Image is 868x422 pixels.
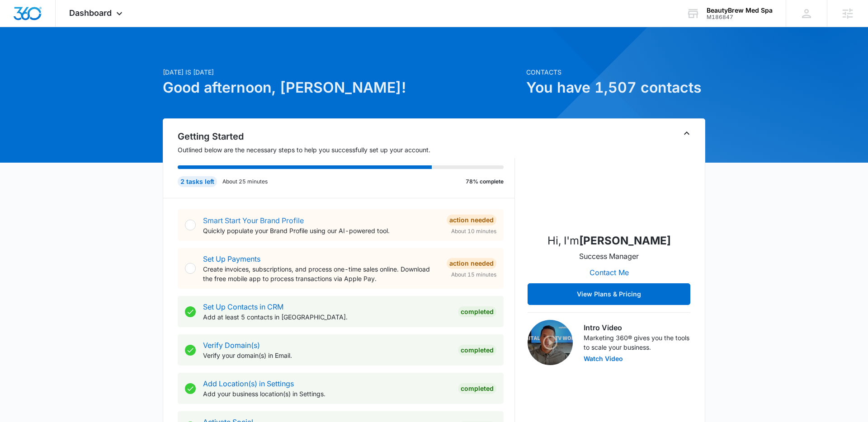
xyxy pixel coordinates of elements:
[584,333,690,352] p: Marketing 360® gives you the tools to scale your business.
[203,216,304,225] a: Smart Start Your Brand Profile
[526,67,705,77] p: Contacts
[447,258,496,269] div: Action Needed
[681,128,692,139] button: Toggle Collapse
[203,254,260,263] a: Set Up Payments
[222,178,268,186] p: About 25 minutes
[203,264,439,283] p: Create invoices, subscriptions, and process one-time sales online. Download the free mobile app t...
[579,234,671,247] strong: [PERSON_NAME]
[466,178,504,186] p: 78% complete
[203,312,451,322] p: Add at least 5 contacts in [GEOGRAPHIC_DATA].
[528,320,573,365] img: Intro Video
[528,283,690,305] button: View Plans & Pricing
[580,262,638,283] button: Contact Me
[584,356,623,362] button: Watch Video
[203,389,451,399] p: Add your business location(s) in Settings.
[707,7,773,14] div: account name
[203,341,260,350] a: Verify Domain(s)
[178,176,217,187] div: 2 tasks left
[203,379,294,388] a: Add Location(s) in Settings
[458,345,496,356] div: Completed
[707,14,773,20] div: account id
[451,227,496,235] span: About 10 minutes
[564,135,654,225] img: Robin Mills
[579,251,639,262] p: Success Manager
[451,271,496,279] span: About 15 minutes
[203,302,283,311] a: Set Up Contacts in CRM
[178,145,515,155] p: Outlined below are the necessary steps to help you successfully set up your account.
[69,8,112,18] span: Dashboard
[203,226,439,235] p: Quickly populate your Brand Profile using our AI-powered tool.
[547,233,671,249] p: Hi, I'm
[584,322,690,333] h3: Intro Video
[526,77,705,98] h1: You have 1,507 contacts
[163,77,521,98] h1: Good afternoon, [PERSON_NAME]!
[458,383,496,394] div: Completed
[178,130,515,143] h2: Getting Started
[447,215,496,225] div: Action Needed
[163,67,521,77] p: [DATE] is [DATE]
[203,351,451,360] p: Verify your domain(s) in Email.
[458,306,496,317] div: Completed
